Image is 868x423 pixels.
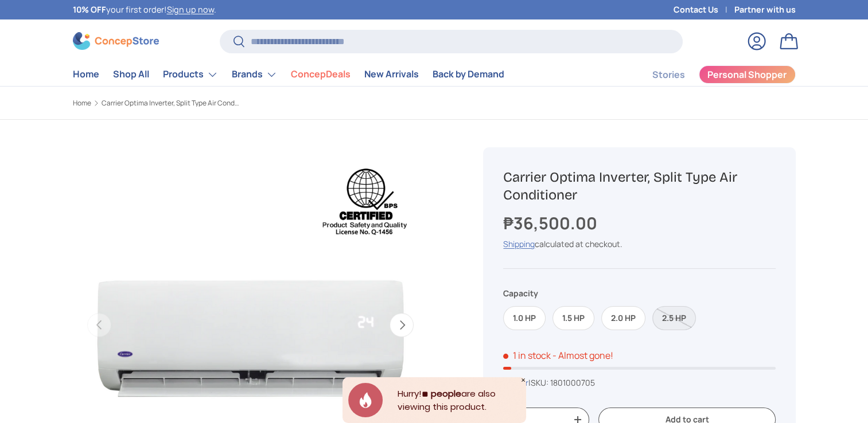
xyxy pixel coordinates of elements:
[503,169,775,204] h1: Carrier Optima Inverter, Split Type Air Conditioner
[102,100,239,107] a: Carrier Optima Inverter, Split Type Air Conditioner
[674,3,734,16] a: Contact Us
[73,4,106,15] strong: 10% OFF
[503,238,775,250] div: calculated at checkout.
[550,377,595,388] span: 1801000705
[156,63,225,86] summary: Products
[531,377,548,388] span: SKU:
[73,32,159,50] img: ConcepStore
[73,3,216,16] p: your first order! .
[433,63,504,85] a: Back by Demand
[652,64,685,86] a: Stories
[528,377,595,388] span: |
[520,377,526,383] div: Close
[291,63,351,85] a: ConcepDeals
[503,211,600,234] strong: ₱36,500.00
[73,63,99,85] a: Home
[73,100,91,107] a: Home
[113,63,149,85] a: Shop All
[652,306,696,331] label: Sold out
[707,70,787,79] span: Personal Shopper
[552,349,613,362] p: - Almost gone!
[225,63,284,86] summary: Brands
[699,65,796,84] a: Personal Shopper
[734,3,796,16] a: Partner with us
[364,63,419,85] a: New Arrivals
[503,287,538,299] legend: Capacity
[73,63,504,86] nav: Primary
[503,238,535,249] a: Shipping
[625,63,796,86] nav: Secondary
[503,349,551,362] span: 1 in stock
[167,4,214,15] a: Sign up now
[73,98,456,108] nav: Breadcrumbs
